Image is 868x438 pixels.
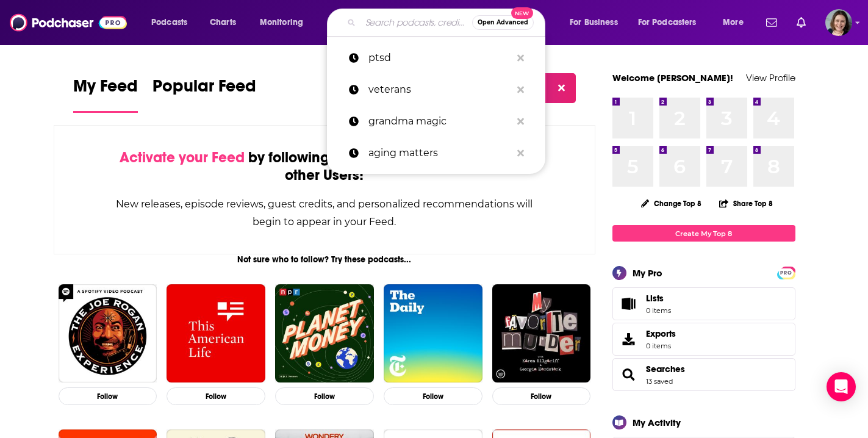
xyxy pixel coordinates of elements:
[10,11,127,34] img: Podchaser - Follow, Share and Rate Podcasts
[634,196,709,211] button: Change Top 8
[646,364,685,375] a: Searches
[368,42,511,74] p: ptsd
[59,387,157,405] button: Follow
[327,106,545,137] a: grandma magic
[646,306,671,315] span: 0 items
[478,20,528,26] span: Open Advanced
[779,268,794,277] a: PRO
[167,387,265,405] button: Follow
[202,13,243,32] a: Charts
[384,387,482,405] button: Follow
[646,293,671,304] span: Lists
[825,9,852,36] span: Logged in as micglogovac
[151,14,187,31] span: Podcasts
[152,76,256,113] a: Popular Feed
[746,72,795,84] a: View Profile
[633,417,681,428] div: My Activity
[327,137,545,169] a: aging matters
[251,13,319,32] button: open menu
[612,72,733,84] a: Welcome [PERSON_NAME]!
[492,284,591,383] img: My Favorite Murder with Karen Kilgariff and Georgia Hardstark
[617,295,641,312] span: Lists
[368,137,511,169] p: aging matters
[825,9,852,36] button: Show profile menu
[617,331,641,348] span: Exports
[827,372,856,401] div: Open Intercom Messenger
[612,287,795,320] a: Lists
[115,195,534,231] div: New releases, episode reviews, guest credits, and personalized recommendations will begin to appe...
[792,12,811,33] a: Show notifications dropdown
[492,387,591,405] button: Follow
[275,387,374,405] button: Follow
[360,13,472,32] input: Search podcasts, credits, & more...
[633,267,662,279] div: My Pro
[275,284,374,383] img: Planet Money
[167,284,265,383] img: This American Life
[617,366,641,383] a: Searches
[59,284,157,383] img: The Joe Rogan Experience
[115,149,534,184] div: by following Podcasts, Creators, Lists, and other Users!
[152,76,256,104] span: Popular Feed
[646,293,664,304] span: Lists
[630,13,714,32] button: open menu
[384,284,482,383] img: The Daily
[73,76,138,113] a: My Feed
[368,74,511,106] p: veterans
[761,12,782,33] a: Show notifications dropdown
[143,13,203,32] button: open menu
[120,148,245,167] span: Activate your Feed
[54,254,596,265] div: Not sure who to follow? Try these podcasts...
[260,14,303,31] span: Monitoring
[327,42,545,74] a: ptsd
[779,268,794,278] span: PRO
[719,192,773,215] button: Share Top 8
[723,14,744,31] span: More
[646,328,676,339] span: Exports
[612,323,795,356] a: Exports
[612,225,795,242] a: Create My Top 8
[646,377,673,386] a: 13 saved
[472,15,534,30] button: Open AdvancedNew
[327,74,545,106] a: veterans
[638,14,697,31] span: For Podcasters
[511,7,533,19] span: New
[339,9,557,37] div: Search podcasts, credits, & more...
[714,13,759,32] button: open menu
[210,14,236,31] span: Charts
[561,13,633,32] button: open menu
[368,106,511,137] p: grandma magic
[646,342,676,350] span: 0 items
[825,9,852,36] img: User Profile
[73,76,138,104] span: My Feed
[612,358,795,391] span: Searches
[570,14,618,31] span: For Business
